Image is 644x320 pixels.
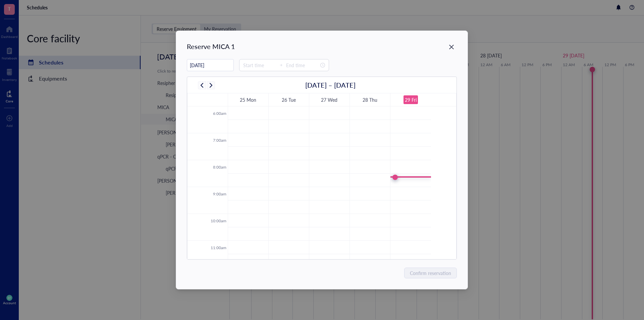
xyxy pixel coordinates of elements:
div: 9:00am [212,191,228,197]
div: 29 Fri [405,96,417,104]
a: August 26, 2025 [280,95,297,104]
input: Start time [243,61,276,69]
button: Close [446,42,457,52]
button: Confirm reservation [405,268,457,278]
a: August 28, 2025 [362,95,379,104]
span: Close [446,43,457,51]
div: 26 Tue [282,96,296,104]
div: 8:00am [212,164,228,170]
div: 25 Mon [240,96,257,104]
a: August 25, 2025 [239,95,258,104]
input: mm/dd/yyyy [187,58,233,72]
h2: [DATE] – [DATE] [306,80,356,90]
div: 11:00am [209,245,228,251]
div: 7:00am [212,137,228,143]
input: End time [286,61,319,69]
div: 6:00am [212,110,228,117]
a: August 27, 2025 [320,95,339,104]
button: Previous week [198,81,206,89]
div: 27 Wed [321,96,338,104]
div: Reserve MICA 1 [187,42,457,51]
a: August 29, 2025 [404,95,418,104]
button: Next week [207,81,215,89]
div: 28 Thu [363,96,378,104]
div: 10:00am [209,218,228,224]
